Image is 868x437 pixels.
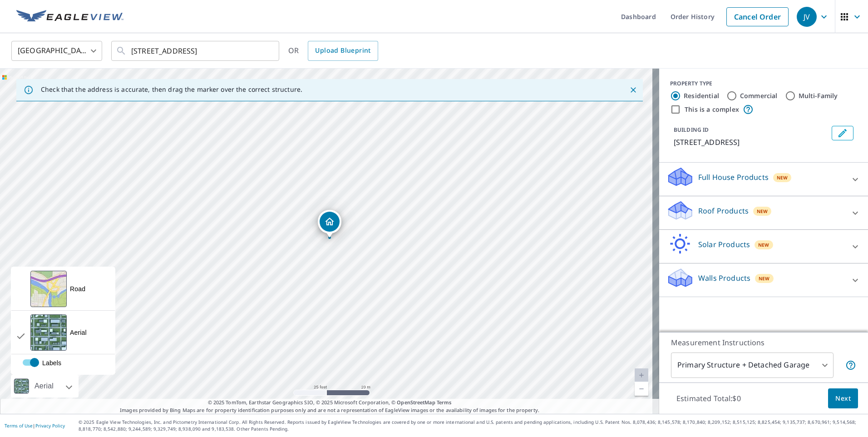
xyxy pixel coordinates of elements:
[698,239,750,250] p: Solar Products
[698,205,749,216] p: Roof Products
[758,241,769,248] span: New
[759,275,770,282] span: New
[315,45,370,56] span: Upload Blueprint
[5,423,65,428] p: |
[740,91,778,100] label: Commercial
[35,422,65,429] a: Privacy Policy
[397,399,435,406] a: OpenStreetMap
[70,328,87,337] div: Aerial
[635,382,648,396] a: Current Level 20, Zoom Out
[5,422,33,429] a: Terms of Use
[685,105,739,114] label: This is a complex
[32,375,56,397] div: Aerial
[666,200,861,226] div: Roof ProductsNew
[726,7,789,26] a: Cancel Order
[70,284,85,293] div: Road
[11,267,115,375] div: View aerial and more...
[757,208,768,215] span: New
[308,41,378,61] a: Upload Blueprint
[79,419,863,432] p: © 2025 Eagle View Technologies, Inc. and Pictometry International Corp. All Rights Reserved. Repo...
[288,41,378,61] div: OR
[828,388,858,409] button: Next
[684,91,719,100] label: Residential
[208,399,452,407] span: © 2025 TomTom, Earthstar Geographics SIO, © 2025 Microsoft Corporation, ©
[11,375,79,397] div: Aerial
[835,393,851,404] span: Next
[845,360,856,371] span: Your report will include the primary structure and a detached garage if one exists.
[832,126,853,140] button: Edit building 1
[11,358,133,367] label: Labels
[11,354,115,374] div: enabled
[671,353,833,378] div: Primary Structure + Detached Garage
[698,172,769,183] p: Full House Products
[674,126,709,134] p: BUILDING ID
[797,7,817,27] div: JV
[131,38,261,64] input: Search by address or latitude-longitude
[635,368,648,382] a: Current Level 20, Zoom In Disabled
[671,337,856,348] p: Measurement Instructions
[666,166,861,192] div: Full House ProductsNew
[670,79,857,88] div: PROPERTY TYPE
[41,85,302,94] p: Check that the address is accurate, then drag the marker over the correct structure.
[11,38,102,64] div: [GEOGRAPHIC_DATA]
[627,84,639,96] button: Close
[799,91,838,100] label: Multi-Family
[666,267,861,293] div: Walls ProductsNew
[674,137,828,148] p: [STREET_ADDRESS]
[777,174,788,181] span: New
[437,399,452,406] a: Terms
[318,210,341,238] div: Dropped pin, building 1, Residential property, 50 RIDGE DR KAWARTHA LAKES ON K0M2B0
[16,10,123,24] img: EV Logo
[698,273,750,283] p: Walls Products
[669,388,748,408] p: Estimated Total: $0
[666,233,861,259] div: Solar ProductsNew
